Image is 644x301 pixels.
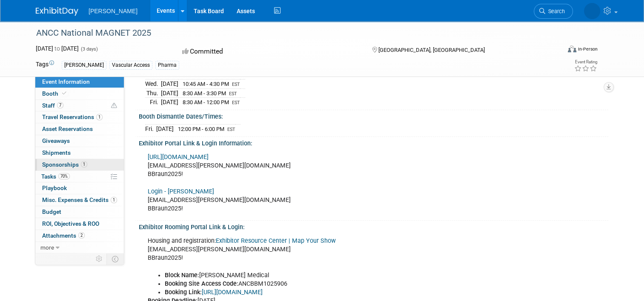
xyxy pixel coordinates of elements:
[80,46,98,52] span: (3 days)
[78,232,85,239] span: 2
[35,194,124,206] a: Misc. Expenses & Credits1
[42,208,61,215] span: Budget
[145,98,161,107] td: Fri.
[35,88,124,99] a: Booth
[35,135,124,147] a: Giveaways
[568,45,576,52] img: Format-Inperson.png
[62,91,66,96] i: Booth reservation complete
[574,60,597,64] div: Event Rating
[156,125,174,133] td: [DATE]
[584,3,600,19] img: Maris Stern
[183,90,226,97] span: 8:30 AM - 3:30 PM
[35,182,124,194] a: Playbook
[62,61,106,70] div: [PERSON_NAME]
[202,289,263,296] a: [URL][DOMAIN_NAME]
[36,7,78,16] img: ExhibitDay
[42,114,103,120] span: Travel Reservations
[155,61,179,70] div: Pharma
[42,220,99,227] span: ROI, Objectives & ROO
[578,46,598,52] div: In-Person
[35,100,124,111] a: Staff7
[42,196,117,203] span: Misc. Expenses & Credits
[36,45,79,52] span: [DATE] [DATE]
[53,45,61,52] span: to
[35,171,124,182] a: Tasks70%
[165,272,199,279] b: Block Name:
[42,90,68,97] span: Booth
[40,244,54,251] span: more
[41,173,70,180] span: Tasks
[165,280,238,287] b: Booking Site Access Code:
[35,159,124,170] a: Sponsorships1
[165,271,511,280] li: [PERSON_NAME] Medical
[107,253,124,264] td: Toggle Event Tabs
[58,173,70,179] span: 70%
[92,253,107,264] td: Personalize Event Tab Strip
[35,111,124,123] a: Travel Reservations1
[145,88,161,98] td: Thu.
[36,60,54,70] td: Tags
[534,4,573,19] a: Search
[161,88,178,98] td: [DATE]
[35,123,124,135] a: Asset Reservations
[35,230,124,241] a: Attachments2
[111,102,117,110] span: Potential Scheduling Conflict -- at least one attendee is tagged in another overlapping event.
[142,149,516,217] div: [EMAIL_ADDRESS][PERSON_NAME][DOMAIN_NAME] BBraun2025! [EMAIL_ADDRESS][PERSON_NAME][DOMAIN_NAME] B...
[139,137,608,148] div: Exhibitor Portal Link & Login Information:
[139,221,608,231] div: Exhibitor Rooming Portal Link & Login:
[180,44,358,59] div: Committed
[35,147,124,159] a: Shipments
[89,8,137,14] span: [PERSON_NAME]
[42,102,63,109] span: Staff
[109,61,152,70] div: Vascular Access
[42,185,67,191] span: Playbook
[165,289,202,296] b: Booking Link:
[111,197,117,203] span: 1
[42,125,93,132] span: Asset Reservations
[42,137,70,144] span: Giveaways
[42,161,87,168] span: Sponsorships
[42,78,90,85] span: Event Information
[183,99,229,105] span: 8:30 AM - 12:00 PM
[35,242,124,253] a: more
[35,76,124,88] a: Event Information
[145,125,156,133] td: Fri.
[178,126,224,132] span: 12:00 PM - 6:00 PM
[165,280,511,288] li: ANCBBM1025906
[148,153,209,161] a: [URL][DOMAIN_NAME]
[139,110,608,121] div: Booth Dismantle Dates/Times:
[35,206,124,218] a: Budget
[232,82,240,87] span: EST
[35,218,124,230] a: ROI, Objectives & ROO
[545,8,565,14] span: Search
[232,100,240,105] span: EST
[42,232,85,239] span: Attachments
[145,79,161,88] td: Wed.
[216,237,336,244] a: Exhibitor Resource Center | Map Your Show
[183,81,229,87] span: 10:45 AM - 4:30 PM
[33,26,550,41] div: ANCC National MAGNET 2025
[57,102,63,108] span: 7
[81,161,87,168] span: 1
[227,127,235,132] span: EST
[161,98,178,107] td: [DATE]
[148,188,214,195] a: Login - [PERSON_NAME]
[42,149,71,156] span: Shipments
[378,47,485,53] span: [GEOGRAPHIC_DATA], [GEOGRAPHIC_DATA]
[229,91,237,97] span: EST
[96,114,103,120] span: 1
[515,44,598,57] div: Event Format
[161,79,178,88] td: [DATE]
